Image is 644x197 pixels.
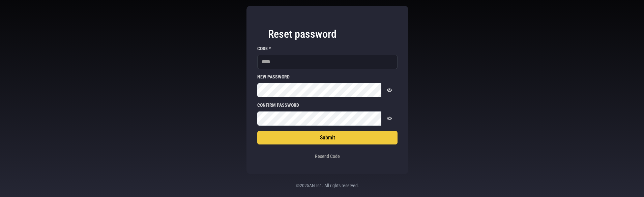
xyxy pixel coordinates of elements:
button: Submit [257,131,398,144]
button: Show password [381,111,398,126]
label: New Password [257,74,398,79]
p: © 2025 ANT61. All rights reserved. [255,182,400,189]
label: Code * [257,46,398,51]
button: Resend Code [313,150,342,163]
label: Confirm Password [257,103,398,107]
h3: Reset password [268,27,387,41]
button: Show password [381,83,398,97]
